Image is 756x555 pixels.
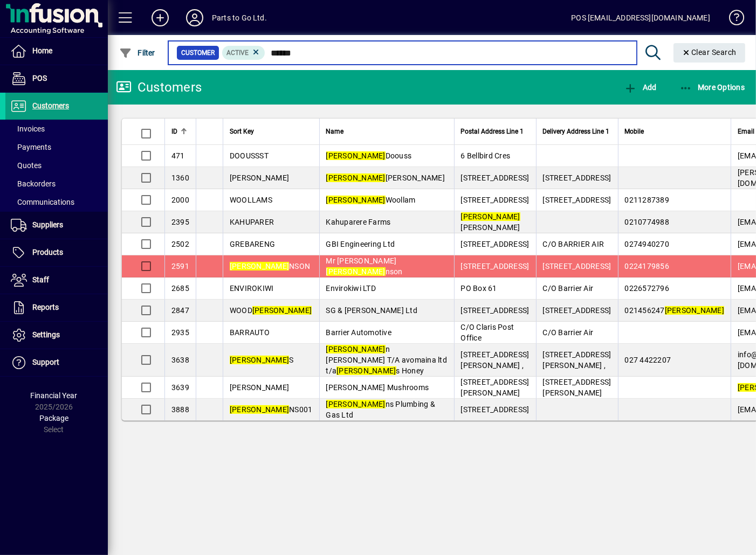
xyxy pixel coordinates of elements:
[461,240,530,248] span: [STREET_ADDRESS]
[543,196,611,204] span: [STREET_ADDRESS]
[461,306,530,315] span: [STREET_ADDRESS]
[5,175,108,193] a: Backorders
[11,143,51,151] span: Payments
[625,284,670,293] span: 0226572796
[32,248,63,256] span: Products
[230,151,269,160] span: DOOUSSST
[624,83,656,92] span: Add
[326,284,376,293] span: Envirokiwi LTD
[625,262,670,270] span: 0224179856
[326,400,436,419] span: ns Plumbing & Gas Ltd
[171,151,185,160] span: 471
[5,120,108,138] a: Invoices
[461,350,530,370] span: [STREET_ADDRESS][PERSON_NAME] ,
[32,101,69,110] span: Customers
[326,306,418,315] span: SG & [PERSON_NAME] Ltd
[11,198,74,206] span: Communications
[461,151,511,160] span: 6 Bellbird Cres
[543,378,611,397] span: [STREET_ADDRESS][PERSON_NAME]
[326,174,445,182] span: [PERSON_NAME]
[212,9,267,26] div: Parts to Go Ltd.
[543,126,610,137] span: Delivery Address Line 1
[625,126,644,137] span: Mobile
[673,43,746,63] button: Clear
[461,284,497,293] span: PO Box 61
[230,262,310,270] span: NSON
[5,65,108,92] a: POS
[326,174,386,182] em: [PERSON_NAME]
[625,356,671,364] span: 027 4422207
[677,78,748,97] button: More Options
[226,49,249,57] span: Active
[11,179,56,188] span: Backorders
[326,196,416,204] span: Woollam
[543,262,611,270] span: [STREET_ADDRESS]
[32,74,47,82] span: POS
[461,378,530,397] span: [STREET_ADDRESS][PERSON_NAME]
[230,284,274,293] span: ENVIROKIWI
[171,196,189,204] span: 2000
[32,330,60,339] span: Settings
[326,240,395,248] span: GBI Engineering Ltd
[326,196,386,204] em: [PERSON_NAME]
[5,322,108,349] a: Settings
[621,78,659,97] button: Add
[461,126,524,137] span: Postal Address Line 1
[171,383,189,392] span: 3639
[543,328,594,337] span: C/O Barrier Air
[39,414,68,422] span: Package
[625,240,670,248] span: 0274940270
[326,328,392,337] span: Barrier Automotive
[230,262,289,270] em: [PERSON_NAME]
[5,294,108,321] a: Reports
[32,303,59,311] span: Reports
[171,306,189,315] span: 2847
[461,405,530,414] span: [STREET_ADDRESS]
[5,193,108,211] a: Communications
[116,43,158,63] button: Filter
[5,267,108,294] a: Staff
[461,212,520,221] em: [PERSON_NAME]
[230,356,294,364] span: S
[32,275,49,284] span: Staff
[171,405,189,414] span: 3888
[32,220,63,229] span: Suppliers
[679,83,745,92] span: More Options
[230,405,289,414] em: [PERSON_NAME]
[230,196,272,204] span: WOOLLAMS
[326,267,386,276] em: [PERSON_NAME]
[543,284,594,293] span: C/O Barrier Air
[177,8,212,27] button: Profile
[625,126,725,137] div: Mobile
[116,79,202,96] div: Customers
[625,306,725,315] span: 021456247
[5,138,108,156] a: Payments
[5,239,108,266] a: Products
[543,306,611,315] span: [STREET_ADDRESS]
[625,218,670,226] span: 0210774988
[230,383,289,392] span: [PERSON_NAME]
[230,306,312,315] span: WOOD
[738,126,754,137] span: Email
[326,151,412,160] span: Doouss
[5,38,108,65] a: Home
[171,174,189,182] span: 1360
[171,126,189,137] div: ID
[171,262,189,270] span: 2591
[461,323,514,342] span: C/O Claris Post Office
[326,218,391,226] span: Kahuparere Farms
[181,47,215,58] span: Customer
[625,196,670,204] span: 0211287389
[326,345,386,353] em: [PERSON_NAME]
[171,356,189,364] span: 3638
[543,240,604,248] span: C/O BARRIER AIR
[326,151,386,160] em: [PERSON_NAME]
[5,212,108,239] a: Suppliers
[326,400,386,408] em: [PERSON_NAME]
[230,218,274,226] span: KAHUPARER
[326,383,429,392] span: [PERSON_NAME] Mushrooms
[119,48,155,57] span: Filter
[252,306,312,315] em: [PERSON_NAME]
[171,328,189,337] span: 2935
[721,2,743,37] a: Knowledge Base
